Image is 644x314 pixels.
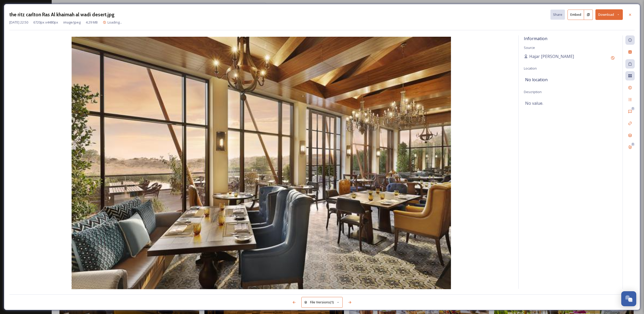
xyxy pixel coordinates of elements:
button: Download [595,9,623,20]
span: Location [524,66,537,71]
div: 0 [631,143,635,146]
div: 0 [631,107,635,110]
span: Source [524,45,535,50]
span: Description [524,89,542,94]
span: Information [524,36,547,41]
button: Share [550,10,565,20]
span: 4.29 MB [86,20,98,25]
button: Open Chat [621,291,636,306]
span: image/jpeg [63,20,81,25]
span: [DATE] 22:50 [9,20,28,25]
img: fe390e65-60a3-4fac-8f26-f7e2cb1d26d2.jpg [9,37,513,290]
button: Embed [568,10,584,20]
span: Hajar [PERSON_NAME] [529,53,574,59]
span: No location [525,77,548,83]
span: Loading... [108,20,122,25]
button: File Versions(1) [301,297,343,308]
h3: the ritz carlton Ras Al khaimah al wadi desert.jpg [9,11,114,18]
span: No value. [525,100,543,106]
span: 6720 px x 4480 px [33,20,58,25]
